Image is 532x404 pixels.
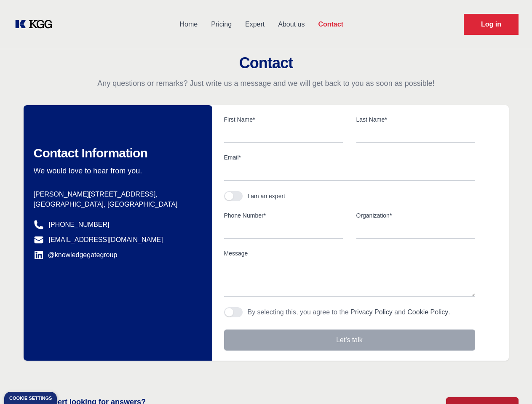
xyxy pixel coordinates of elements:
div: Cookie settings [9,396,52,401]
p: By selecting this, you agree to the and . [248,307,450,317]
a: @knowledgegategroup [34,250,118,260]
a: Contact [311,13,350,35]
label: First Name* [224,115,343,124]
a: [EMAIL_ADDRESS][DOMAIN_NAME] [49,235,163,245]
iframe: Chat Widget [490,364,532,404]
h2: Contact [10,55,522,72]
a: Pricing [204,13,238,35]
label: Last Name* [356,115,475,124]
a: Privacy Policy [350,308,393,316]
p: [GEOGRAPHIC_DATA], [GEOGRAPHIC_DATA] [34,199,199,210]
h2: Contact Information [34,146,199,161]
div: I am an expert [248,192,286,200]
a: Home [173,13,204,35]
label: Message [224,249,475,258]
label: Email* [224,153,475,162]
p: We would love to hear from you. [34,166,199,176]
a: Request Demo [464,14,519,35]
a: [PHONE_NUMBER] [49,220,110,230]
button: Let's talk [224,330,475,351]
p: [PERSON_NAME][STREET_ADDRESS], [34,189,199,199]
a: KOL Knowledge Platform: Talk to Key External Experts (KEE) [13,18,59,31]
label: Organization* [356,211,475,220]
p: Any questions or remarks? Just write us a message and we will get back to you as soon as possible! [10,78,522,88]
a: Expert [238,13,271,35]
a: About us [271,13,311,35]
a: Cookie Policy [407,308,448,316]
label: Phone Number* [224,211,343,220]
